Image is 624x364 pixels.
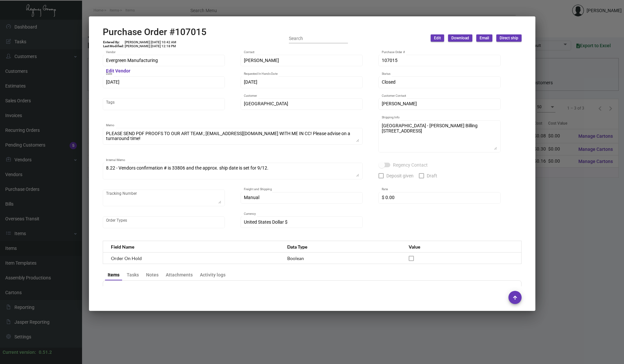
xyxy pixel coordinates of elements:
button: Email [476,34,492,42]
span: Regency Contact [393,161,428,169]
div: Items [108,272,119,278]
div: 0.51.2 [39,349,52,356]
th: Field Name [103,241,281,253]
th: Data Type [281,241,402,253]
span: Edit [434,35,441,41]
button: Direct ship [496,34,522,42]
span: Order On Hold [111,255,142,261]
span: Direct ship [500,35,518,41]
th: Value [402,241,521,253]
td: Entered By: [103,40,124,44]
span: Boolean [287,255,304,261]
div: Tasks [127,272,139,278]
span: Draft [427,172,437,180]
div: Activity logs [200,272,226,278]
span: Email [480,35,489,41]
div: Current version: [3,349,36,356]
span: Manual [244,195,259,200]
span: Deposit given [386,172,414,180]
td: [PERSON_NAME] [DATE] 10:42 AM [124,40,177,44]
td: [PERSON_NAME] [DATE] 12:18 PM [124,44,177,48]
mat-hint: Edit Vendor [106,69,130,74]
div: Attachments [166,272,193,278]
button: Download [448,34,472,42]
div: Notes [146,272,159,278]
span: Closed [382,79,396,85]
h2: Purchase Order #107015 [103,27,206,38]
td: Last Modified: [103,44,124,48]
span: Download [451,35,469,41]
button: Edit [431,34,444,42]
